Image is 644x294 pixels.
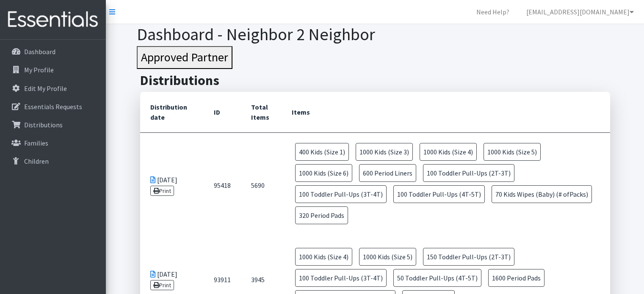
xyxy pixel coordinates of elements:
[241,132,282,238] td: 5690
[3,5,102,34] img: HumanEssentials
[204,132,241,238] td: 95418
[484,143,541,161] span: 1000 Kids (Size 5)
[3,61,102,78] a: My Profile
[295,248,352,266] span: 1000 Kids (Size 4)
[24,47,55,56] p: Dashboard
[470,3,516,20] a: Need Help?
[137,24,613,44] h1: Dashboard - Neighbor 2 Neighbor
[3,153,102,170] a: Children
[295,269,387,287] span: 100 Toddler Pull-Ups (3T-4T)
[295,164,352,182] span: 1000 Kids (Size 6)
[24,139,48,147] p: Families
[150,280,174,290] a: Print
[3,135,102,151] a: Families
[295,206,348,224] span: 320 Period Pads
[137,46,232,69] button: Approved Partner
[24,66,54,74] p: My Profile
[24,102,82,111] p: Essentials Requests
[24,84,67,93] p: Edit My Profile
[393,269,481,287] span: 50 Toddler Pull-Ups (4T-5T)
[3,43,102,60] a: Dashboard
[420,143,477,161] span: 1000 Kids (Size 4)
[241,92,282,133] th: Total Items
[3,116,102,133] a: Distributions
[140,132,204,238] td: [DATE]
[204,92,241,133] th: ID
[393,185,485,203] span: 100 Toddler Pull-Ups (4T-5T)
[295,143,349,161] span: 400 Kids (Size 1)
[356,143,413,161] span: 1000 Kids (Size 3)
[3,98,102,115] a: Essentials Requests
[140,72,610,88] h2: Distributions
[3,80,102,97] a: Edit My Profile
[24,157,49,165] p: Children
[423,164,514,182] span: 100 Toddler Pull-Ups (2T-3T)
[492,185,592,203] span: 70 Kids Wipes (Baby) (# ofPacks)
[423,248,514,266] span: 150 Toddler Pull-Ups (2T-3T)
[150,186,174,196] a: Print
[282,92,610,133] th: Items
[520,3,641,20] a: [EMAIL_ADDRESS][DOMAIN_NAME]
[359,248,416,266] span: 1000 Kids (Size 5)
[140,92,204,133] th: Distribution date
[359,164,416,182] span: 600 Period Liners
[488,269,544,287] span: 1600 Period Pads
[295,185,387,203] span: 100 Toddler Pull-Ups (3T-4T)
[24,121,63,129] p: Distributions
